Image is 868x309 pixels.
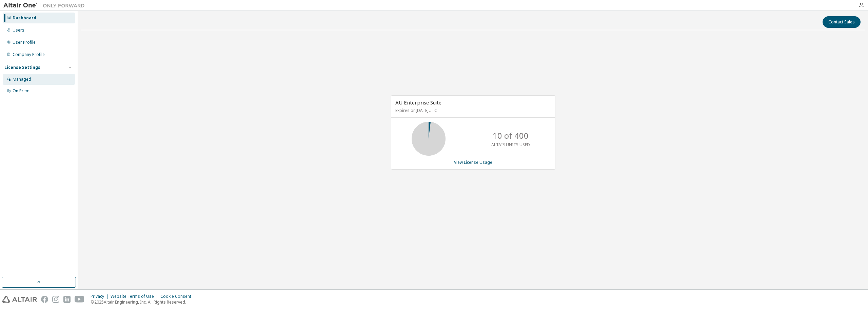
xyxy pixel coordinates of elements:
div: Cookie Consent [160,294,195,299]
img: instagram.svg [52,296,59,303]
div: License Settings [4,65,40,70]
div: User Profile [13,40,36,45]
div: Website Terms of Use [111,294,160,299]
img: linkedin.svg [63,296,71,303]
img: altair_logo.svg [2,296,37,303]
p: Expires on [DATE] UTC [395,108,549,113]
div: Company Profile [13,52,45,57]
div: On Prem [13,88,29,94]
div: Dashboard [13,15,36,21]
p: 10 of 400 [493,130,529,141]
div: Managed [13,77,31,82]
span: AU Enterprise Suite [395,99,441,106]
div: Users [13,27,24,33]
a: View License Usage [454,159,492,165]
img: Altair One [3,2,88,9]
p: ALTAIR UNITS USED [491,142,530,148]
p: © 2025 Altair Engineering, Inc. All Rights Reserved. [91,299,195,305]
img: facebook.svg [41,296,48,303]
img: youtube.svg [75,296,84,303]
button: Contact Sales [823,16,861,28]
div: Privacy [91,294,111,299]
